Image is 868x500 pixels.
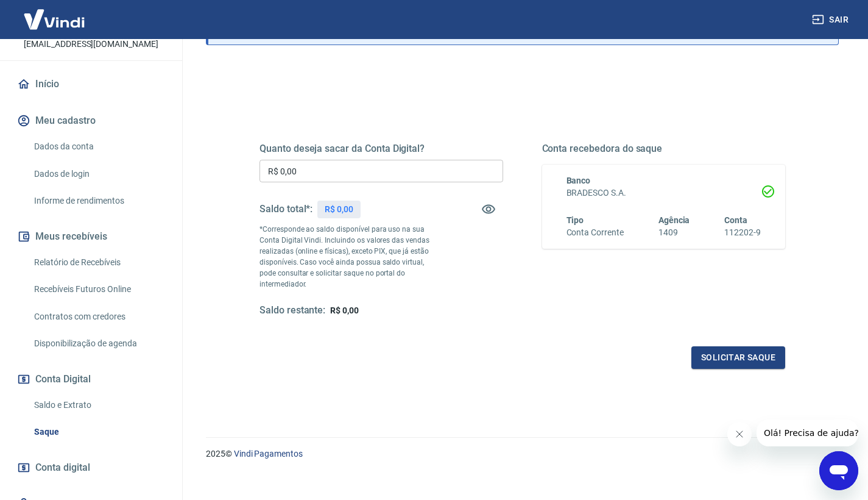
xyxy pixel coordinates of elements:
[29,250,168,275] a: Relatório de Recebíveis
[29,277,168,302] a: Recebíveis Futuros Online
[15,1,94,38] img: Vindi
[29,331,168,356] a: Disponibilização de agenda
[259,203,312,215] h5: Saldo total*:
[259,304,325,317] h5: Saldo restante:
[691,346,785,369] button: Solicitar saque
[15,107,168,134] button: Meu cadastro
[259,143,503,155] h5: Quanto deseja sacar da Conta Digital?
[727,422,752,446] iframe: Fechar mensagem
[757,420,858,446] iframe: Mensagem da empresa
[15,454,168,481] a: Conta digital
[24,38,158,51] p: [EMAIL_ADDRESS][DOMAIN_NAME]
[29,134,168,159] a: Dados da conta
[29,420,168,445] a: Saque
[29,304,168,329] a: Contratos com credores
[15,223,168,250] button: Meus recebíveis
[29,162,168,187] a: Dados de login
[566,226,624,239] h6: Conta Corrente
[35,459,90,476] span: Conta digital
[259,224,442,290] p: *Corresponde ao saldo disponível para uso na sua Conta Digital Vindi. Incluindo os valores das ve...
[325,203,353,216] p: R$ 0,00
[658,226,690,239] h6: 1409
[15,71,168,98] a: Início
[15,366,168,393] button: Conta Digital
[724,226,761,239] h6: 112202-9
[330,305,359,315] span: R$ 0,00
[566,176,591,185] span: Banco
[234,449,303,459] a: Vindi Pagamentos
[29,393,168,418] a: Saldo e Extrato
[566,215,584,225] span: Tipo
[658,215,690,225] span: Agência
[810,9,853,31] button: Sair
[7,9,102,18] span: Olá! Precisa de ajuda?
[566,187,761,199] h6: BRADESCO S.A.
[29,188,168,213] a: Informe de rendimentos
[542,143,786,155] h5: Conta recebedora do saque
[819,451,858,490] iframe: Botão para abrir a janela de mensagens
[724,215,747,225] span: Conta
[206,448,839,460] p: 2025 ©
